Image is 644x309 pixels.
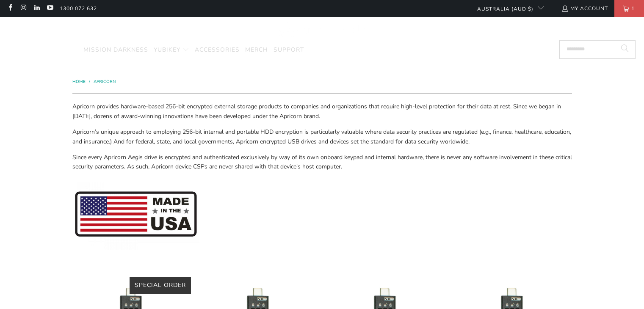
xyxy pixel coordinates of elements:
[6,5,14,12] a: Trust Panda Australia on Facebook
[83,40,148,60] a: Mission Darkness
[135,281,186,289] span: Special Order
[72,79,87,85] a: Home
[279,21,365,39] img: Trust Panda Australia
[46,5,53,12] a: Trust Panda Australia on YouTube
[274,46,304,54] span: Support
[195,40,240,60] a: Accessories
[559,40,636,59] input: Search...
[8,40,78,60] a: Encrypted Storage
[89,79,90,85] span: /
[72,102,561,120] span: Apricorn provides hardware-based 256-bit encrypted external storage products to companies and org...
[33,5,40,12] a: Trust Panda Australia on LinkedIn
[195,46,240,54] span: Accessories
[245,40,268,60] a: Merch
[19,5,27,12] a: Trust Panda Australia on Instagram
[8,46,78,54] span: Encrypted Storage
[72,153,572,171] span: Since every Apricorn Aegis drive is encrypted and authenticated exclusively by way of its own onb...
[72,128,571,145] span: Apricorn’s unique approach to employing 256-bit internal and portable HDD encryption is particula...
[72,79,86,85] span: Home
[83,46,148,54] span: Mission Darkness
[245,46,268,54] span: Merch
[274,40,304,60] a: Support
[94,79,116,85] a: Apricorn
[561,4,608,13] a: My Account
[154,40,189,60] summary: YubiKey
[154,46,180,54] span: YubiKey
[614,40,636,59] button: Search
[8,40,304,60] nav: Translation missing: en.navigation.header.main_nav
[60,4,97,13] a: 1300 072 632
